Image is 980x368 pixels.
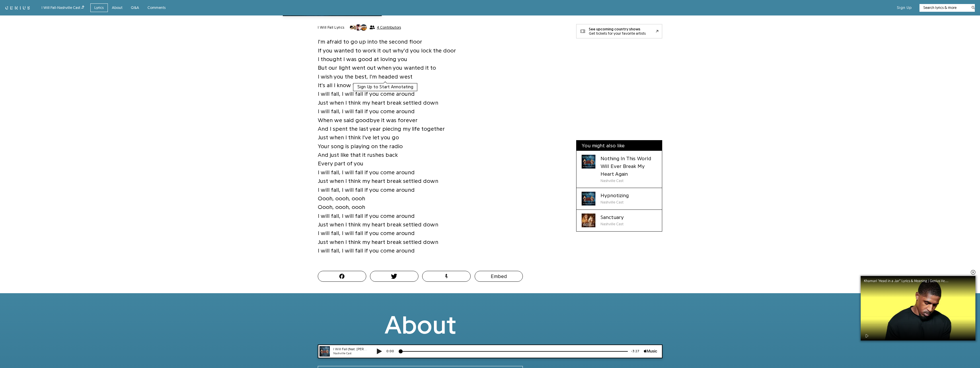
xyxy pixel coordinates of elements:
div: Sanctuary [601,214,624,221]
a: Cover art for Nothing In This World Will Ever Break My Heart Again by Nashville CastNothing In Th... [576,151,662,188]
div: See upcoming country shows [589,27,646,31]
span: 4 Contributors [377,25,401,30]
button: Embed [475,271,523,282]
div: Get tickets for your favorite artists [589,31,646,36]
h2: I Will Fall Lyrics [318,25,344,30]
div: Khamari 'Head in a Jar” Lyrics & Meaning | Genius Verified [864,279,953,283]
div: -3:27 [315,4,331,9]
div: You might also like [576,140,662,151]
div: I Will Fall - Nashville Cast [42,5,84,11]
input: Search lyrics & more [919,5,968,11]
a: About [108,3,127,12]
button: Post this Song on Facebook [318,271,366,282]
a: Comments [143,3,170,12]
a: Lyrics [90,3,108,12]
div: Nothing In This World Will Ever Break My Heart Again [601,155,657,178]
a: Cover art for Hypnotizing by Nashville CastHypnotizingNashville Cast [576,188,662,210]
div: Cover art for Nothing In This World Will Ever Break My Heart Again by Nashville Cast [582,155,595,169]
button: 4 Contributors [350,24,401,31]
iframe: Advertisement [576,47,662,119]
button: Tweet this Song [370,271,418,282]
div: Hypnotizing [601,192,629,199]
div: Cover art for Sanctuary by Nashville Cast [582,214,595,227]
button: Sign Up [897,5,912,10]
a: Q&A [127,3,143,12]
div: I'm afraid to go up into the second floor If you wanted to work it out why'd you lock the door I ... [318,24,523,255]
div: Nashville Cast [601,221,624,227]
h1: About [318,307,523,344]
a: See upcoming country showsGet tickets for your favorite artists [576,24,662,38]
div: Cover art for Hypnotizing by Nashville Cast [582,192,595,205]
a: Cover art for Sanctuary by Nashville CastSanctuaryNashville Cast [576,210,662,231]
div: Nashville Cast [601,178,657,184]
div: Nashville Cast [601,199,629,205]
div: Have the inside scoop on this song? [318,344,523,352]
button: Sign Up to Start Annotating [353,83,417,91]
